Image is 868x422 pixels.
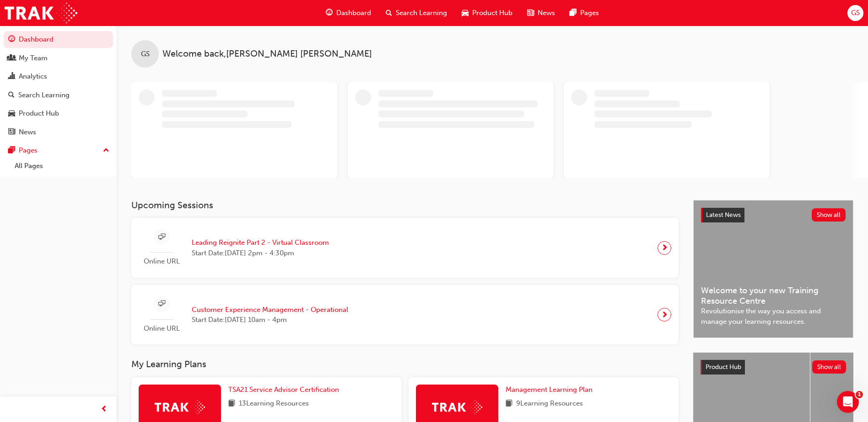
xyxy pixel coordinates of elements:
[4,29,113,142] button: DashboardMy TeamAnalyticsSearch LearningProduct HubNews
[378,4,454,22] a: search-iconSearch Learning
[432,400,482,414] img: Trak
[228,385,343,395] a: TSA21 Service Advisor Certification
[192,305,348,315] span: Customer Experience Management - Operational
[139,225,671,270] a: Online URLLeading Reignite Part 2 - Virtual ClassroomStart Date:[DATE] 2pm - 4:30pm
[506,398,512,410] span: book-icon
[837,391,859,413] iframe: Intercom live chat
[4,87,113,104] a: Search Learning
[570,7,577,19] span: pages-icon
[4,142,113,159] button: Pages
[5,3,77,23] img: Trak
[101,404,108,415] span: prev-icon
[326,7,333,19] span: guage-icon
[812,360,846,374] button: Show all
[856,391,863,398] span: 1
[162,49,372,59] span: Welcome back , [PERSON_NAME] [PERSON_NAME]
[454,4,520,22] a: car-iconProduct Hub
[8,147,15,155] span: pages-icon
[4,124,113,141] a: News
[19,53,48,63] div: My Team
[239,398,309,410] span: 13 Learning Resources
[506,385,596,395] a: Management Learning Plan
[462,7,469,19] span: car-icon
[336,8,371,18] span: Dashboard
[706,211,741,219] span: Latest News
[139,292,671,338] a: Online URLCustomer Experience Management - OperationalStart Date:[DATE] 10am - 4pm
[103,145,109,157] span: up-icon
[158,232,165,243] span: sessionType_ONLINE_URL-icon
[155,400,205,414] img: Trak
[4,68,113,85] a: Analytics
[192,237,329,248] span: Leading Reignite Part 2 - Virtual Classroom
[701,306,846,327] span: Revolutionise the way you access and manage your learning resources.
[228,398,235,410] span: book-icon
[4,105,113,122] a: Product Hub
[693,200,853,338] a: Latest NewsShow allWelcome to your new Training Resource CentreRevolutionise the way you access a...
[139,323,184,334] span: Online URL
[661,242,668,254] span: next-icon
[228,385,339,394] span: TSA21 Service Advisor Certification
[8,91,15,100] span: search-icon
[472,8,512,18] span: Product Hub
[18,90,70,100] div: Search Learning
[538,8,555,18] span: News
[847,5,863,21] button: GS
[19,71,47,82] div: Analytics
[131,200,679,211] h3: Upcoming Sessions
[8,110,15,118] span: car-icon
[8,54,15,63] span: people-icon
[19,145,38,156] div: Pages
[701,208,846,222] a: Latest NewsShow all
[661,308,668,321] span: next-icon
[396,8,447,18] span: Search Learning
[701,285,846,306] span: Welcome to your new Training Resource Centre
[11,159,113,173] a: All Pages
[131,359,679,369] h3: My Learning Plans
[19,127,36,137] div: News
[516,398,583,410] span: 9 Learning Resources
[580,8,599,18] span: Pages
[812,208,846,222] button: Show all
[192,315,348,325] span: Start Date: [DATE] 10am - 4pm
[527,7,534,19] span: news-icon
[701,360,846,375] a: Product HubShow all
[520,4,562,22] a: news-iconNews
[318,4,378,22] a: guage-iconDashboard
[8,36,15,44] span: guage-icon
[141,49,150,59] span: GS
[8,128,15,137] span: news-icon
[158,298,165,310] span: sessionType_ONLINE_URL-icon
[386,7,392,19] span: search-icon
[139,256,184,267] span: Online URL
[506,385,593,394] span: Management Learning Plan
[4,31,113,48] a: Dashboard
[192,248,329,258] span: Start Date: [DATE] 2pm - 4:30pm
[851,8,860,18] span: GS
[562,4,606,22] a: pages-iconPages
[19,108,59,119] div: Product Hub
[706,363,741,371] span: Product Hub
[4,50,113,67] a: My Team
[8,73,15,81] span: chart-icon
